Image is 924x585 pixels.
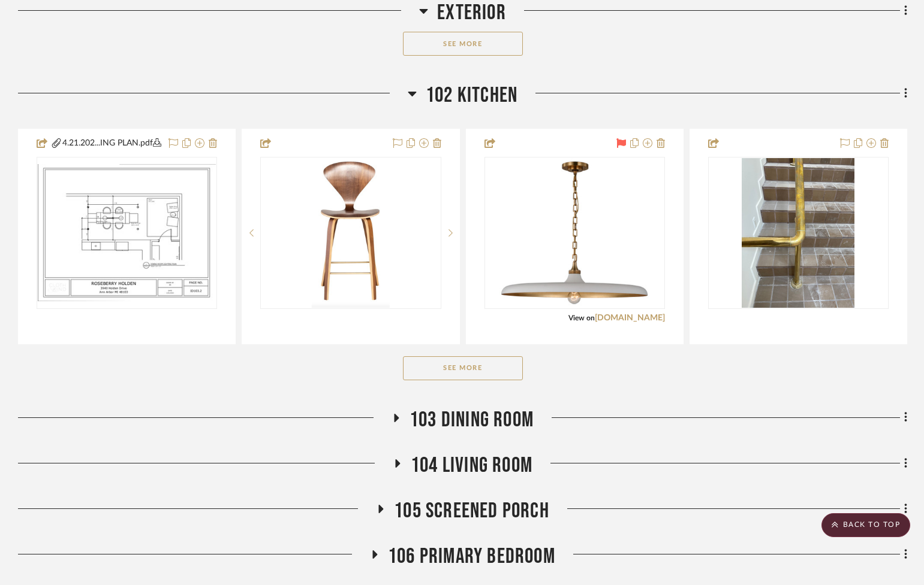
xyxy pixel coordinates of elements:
[388,544,555,569] span: 106 Primary Bedroom
[499,158,649,308] img: Piatto Large Pendant in Hand-Rubbed Antique Brass with Plaster White Shade
[595,314,665,322] a: [DOMAIN_NAME]
[568,314,595,322] span: View on
[38,164,216,301] img: 4.21.2022 // Dining Room & Kitchen Floor Plan
[426,83,517,108] span: 102 Kitchen
[411,453,532,478] span: 104 Living Room
[394,498,549,524] span: 105 Screened Porch
[261,157,440,308] div: 0
[821,513,910,537] scroll-to-top-button: BACK TO TOP
[312,158,390,308] img: Satine counter Stool
[403,32,523,56] button: See More
[410,407,534,433] span: 103 Dining Room
[742,158,854,308] img: null
[403,356,523,380] button: See More
[62,137,161,151] button: 4.21.202...ING PLAN.pdf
